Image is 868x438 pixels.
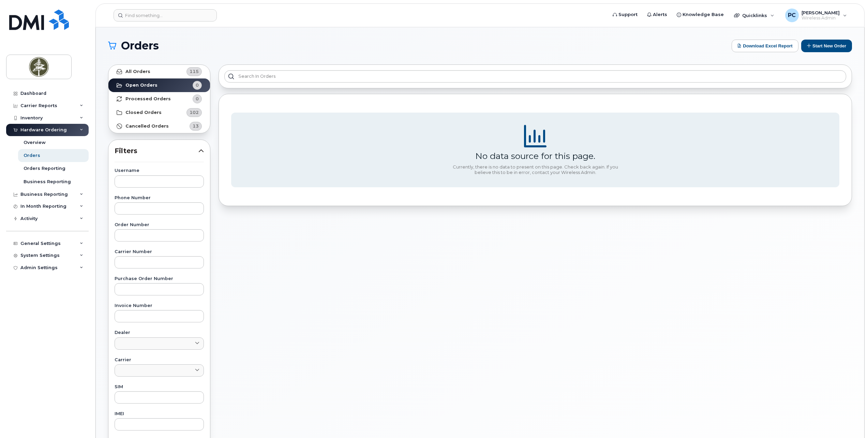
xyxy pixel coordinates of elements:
[801,40,852,52] button: Start New Order
[121,41,159,51] span: Orders
[115,331,204,335] label: Dealer
[115,277,204,281] label: Purchase Order Number
[115,358,204,362] label: Carrier
[732,40,798,52] button: Download Excel Report
[190,68,199,75] span: 115
[115,146,198,156] span: Filters
[125,96,171,102] strong: Processed Orders
[196,96,199,102] span: 0
[125,69,150,74] strong: All Orders
[115,304,204,308] label: Invoice Number
[108,92,210,106] a: Processed Orders0
[108,119,210,133] a: Cancelled Orders13
[115,223,204,227] label: Order Number
[115,412,204,416] label: IMEI
[115,196,204,200] label: Phone Number
[115,385,204,389] label: SIM
[108,65,210,78] a: All Orders115
[193,123,199,129] span: 13
[196,82,199,88] span: 0
[125,123,169,129] strong: Cancelled Orders
[125,110,162,115] strong: Closed Orders
[108,106,210,119] a: Closed Orders102
[190,109,199,116] span: 102
[125,83,158,88] strong: Open Orders
[475,151,595,161] div: No data source for this page.
[108,78,210,92] a: Open Orders0
[115,250,204,254] label: Carrier Number
[450,164,620,175] div: Currently, there is no data to present on this page. Check back again. If you believe this to be ...
[115,169,204,173] label: Username
[224,70,846,83] input: Search in orders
